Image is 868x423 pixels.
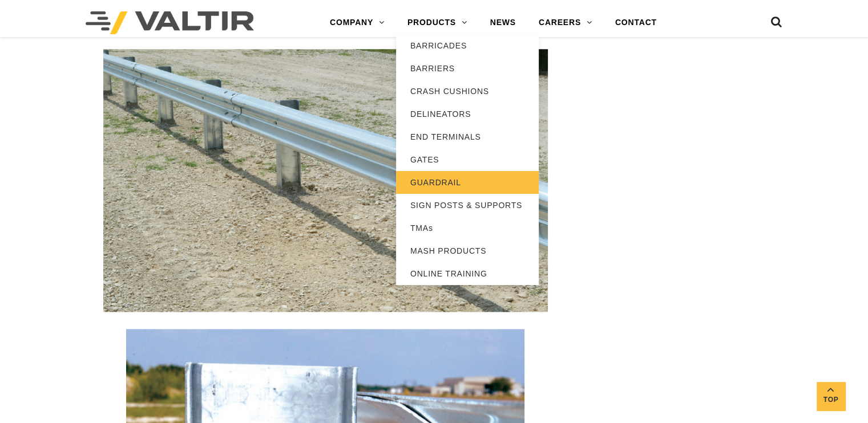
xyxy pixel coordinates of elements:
img: Valtir [86,11,254,34]
a: DELINEATORS [396,103,539,125]
a: Top [817,382,845,410]
a: NEWS [479,11,527,34]
a: CRASH CUSHIONS [396,80,539,103]
a: ONLINE TRAINING [396,262,539,285]
a: PRODUCTS [396,11,479,34]
a: BARRIERS [396,57,539,80]
a: SIGN POSTS & SUPPORTS [396,194,539,217]
span: Top [817,393,845,406]
a: GATES [396,148,539,171]
a: BARRICADES [396,34,539,57]
a: CAREERS [527,11,604,34]
a: CONTACT [604,11,668,34]
a: MASH PRODUCTS [396,239,539,262]
a: COMPANY [318,11,396,34]
a: TMAs [396,217,539,239]
a: GUARDRAIL [396,171,539,194]
a: END TERMINALS [396,125,539,148]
